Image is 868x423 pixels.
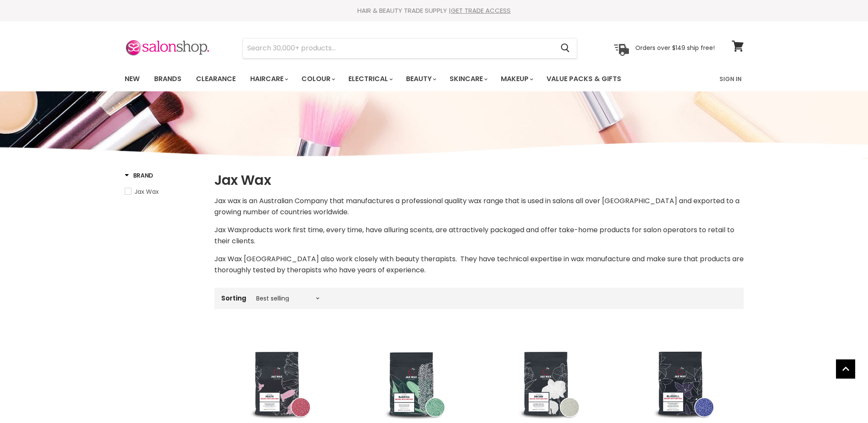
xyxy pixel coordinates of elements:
[714,70,747,88] a: Sign In
[125,171,154,180] h3: Brand
[494,70,538,88] a: Makeup
[451,6,511,15] a: GET TRADE ACCESS
[134,187,159,196] span: Jax Wax
[342,70,398,88] a: Electrical
[214,171,744,189] h1: Jax Wax
[295,70,340,88] a: Colour
[114,67,754,91] nav: Main
[221,295,246,302] label: Sorting
[125,187,204,196] a: Jax Wax
[243,38,577,58] form: Product
[190,70,242,88] a: Clearance
[214,225,744,247] p: products work first time, every time, have alluring scents, are attractively packaged and offer t...
[214,254,744,275] span: Jax Wax [GEOGRAPHIC_DATA] also work closely with beauty therapists. They have technical expertise...
[244,70,293,88] a: Haircare
[243,38,554,58] input: Search
[214,225,242,235] span: Jax Wax
[214,196,739,217] span: Jax wax is an Australian Company that manufactures a professional quality wax range that is used ...
[118,70,146,88] a: New
[114,6,754,15] div: HAIR & BEAUTY TRADE SUPPLY |
[118,67,671,91] ul: Main menu
[400,70,441,88] a: Beauty
[540,70,628,88] a: Value Packs & Gifts
[635,44,715,52] p: Orders over $149 ship free!
[554,38,577,58] button: Search
[148,70,188,88] a: Brands
[443,70,493,88] a: Skincare
[825,383,859,414] iframe: Gorgias live chat messenger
